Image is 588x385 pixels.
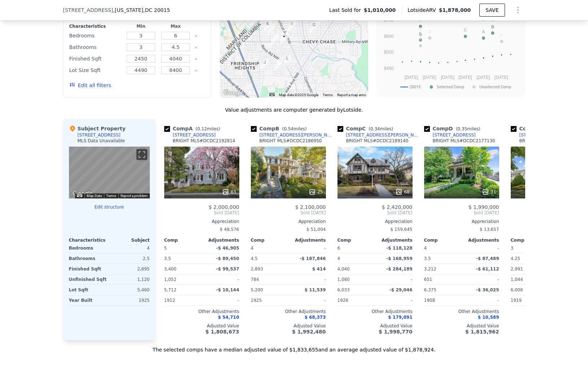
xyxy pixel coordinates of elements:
[453,126,483,131] span: ( miles)
[279,126,310,131] span: ( miles)
[290,243,326,253] div: -
[424,210,499,216] span: Sold [DATE]
[260,138,322,144] div: BRIGHT MLS # DCDC2186950
[69,254,108,264] div: Bathrooms
[424,237,462,243] div: Comp
[78,132,121,138] div: [STREET_ADDRESS]
[439,7,471,13] span: $1,878,000
[337,309,413,314] div: Other Adjustments
[364,6,396,14] span: $1,010,000
[69,274,108,285] div: Unfinished Sqft
[337,277,350,282] span: 1,080
[337,219,413,224] div: Appreciation
[511,254,547,264] div: 4.25
[251,277,259,282] span: 784
[290,274,326,285] div: -
[479,85,511,89] text: Unselected Comp
[251,254,287,264] div: 4.5
[388,315,412,320] span: $ 179,091
[283,55,291,67] div: 5045 Reno Rd NW
[164,210,239,216] span: Sold [DATE]
[279,93,318,97] span: Map data ©2025 Google
[251,237,288,243] div: Comp
[164,132,216,138] a: [STREET_ADDRESS]
[295,204,326,210] span: $ 2,100,000
[465,329,499,335] span: $ 1,815,962
[195,35,197,37] button: Clear
[77,194,82,197] button: Keyboard shortcuts
[251,132,335,138] a: [STREET_ADDRESS][PERSON_NAME]
[309,188,323,196] div: 25
[251,309,326,314] div: Other Adjustments
[376,274,413,285] div: -
[424,125,483,132] div: Comp D
[428,30,431,34] text: J
[379,329,412,335] span: $ 1,998,770
[463,274,499,285] div: -
[511,267,523,272] span: 2,991
[495,75,508,80] text: [DATE]
[216,246,239,251] span: -$ 46,905
[441,75,454,80] text: [DATE]
[203,295,239,305] div: -
[337,237,375,243] div: Comp
[111,295,150,305] div: 1925
[491,18,494,23] text: G
[106,194,116,198] a: Terms
[87,193,102,198] button: Map Data
[173,132,216,138] div: [STREET_ADDRESS]
[337,287,350,292] span: 6,033
[305,315,326,320] span: $ 68,373
[203,274,239,285] div: -
[306,227,326,232] span: $ 51,004
[478,315,499,320] span: $ 10,589
[511,210,586,216] span: Sold [DATE]
[384,18,393,23] text: $700
[420,26,421,31] text: I
[337,246,340,251] span: 6
[69,54,122,64] div: Finished Sqft
[271,33,279,45] div: 3819 Kanawha St NW
[337,267,350,272] span: 4,040
[424,323,499,329] div: Adjusted Value
[216,287,239,292] span: -$ 10,144
[251,246,254,251] span: 4
[312,267,326,272] span: $ 414
[113,6,170,14] span: , [US_STATE]
[195,46,197,49] button: Clear
[424,132,476,138] a: [STREET_ADDRESS]
[164,237,202,243] div: Comp
[419,31,422,36] text: E
[329,6,364,14] span: Last Sold for
[193,126,223,131] span: ( miles)
[69,243,108,253] div: Bedrooms
[500,33,502,37] text: L
[251,267,263,272] span: 2,893
[251,323,326,329] div: Adjusted Value
[323,93,333,97] a: Terms
[346,138,409,144] div: BRIGHT MLS # DCDC2189140
[292,329,326,335] span: $ 1,992,480
[511,219,586,224] div: Appreciation
[164,277,177,282] span: 1,052
[408,6,439,14] span: Lotside ARV
[251,295,287,305] div: 1925
[69,237,109,243] div: Characteristics
[482,188,496,196] div: 31
[386,246,412,251] span: -$ 118,128
[458,75,472,80] text: [DATE]
[476,256,499,261] span: -$ 87,489
[410,85,421,89] text: 20015
[463,243,499,253] div: -
[111,254,150,264] div: 2.5
[376,295,413,305] div: -
[164,267,177,272] span: 3,400
[310,21,318,33] div: 5442 Broad Branch Rd NW
[63,6,113,14] span: [STREET_ADDRESS]
[173,138,235,144] div: BRIGHT MLS # DCDC2192814
[457,126,467,131] span: 0.35
[280,33,288,45] div: 5325 38th St NW
[197,126,207,131] span: 0.12
[384,50,393,55] text: $500
[424,287,436,292] span: 6,375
